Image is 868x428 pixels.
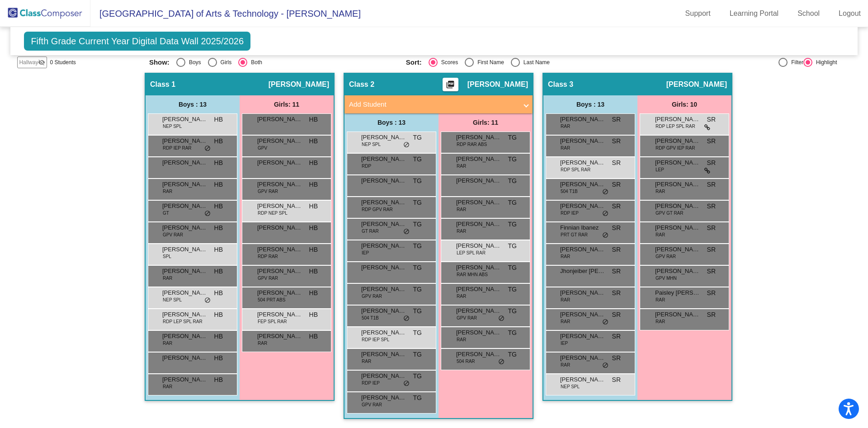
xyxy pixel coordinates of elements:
span: Sort: [406,58,422,66]
span: RAR [656,188,665,195]
span: [PERSON_NAME] [560,353,605,362]
span: [PERSON_NAME] [162,180,208,189]
span: [PERSON_NAME] [257,332,302,341]
span: IEP [362,249,369,256]
span: Show: [149,58,170,66]
span: Class 1 [150,80,175,89]
span: SR [612,180,621,189]
span: SR [707,310,716,320]
span: HB [309,202,318,211]
span: [PERSON_NAME] [467,80,528,89]
span: [PERSON_NAME] [257,136,302,146]
span: [PERSON_NAME] [560,245,605,254]
div: Girls: 11 [240,95,334,113]
span: SR [707,223,716,233]
div: Boys : 13 [146,95,240,113]
span: [PERSON_NAME] [269,80,329,89]
span: GPV RAR [258,275,278,282]
mat-icon: visibility_off [38,59,45,66]
span: HB [309,180,318,189]
span: [PERSON_NAME] [560,332,605,341]
button: Print Students Details [443,78,458,91]
span: [PERSON_NAME] [456,328,501,337]
div: Girls: 11 [439,113,533,132]
span: SR [707,288,716,298]
span: do_not_disturb_alt [204,297,211,304]
div: Highlight [812,58,837,66]
div: Scores [438,58,458,66]
a: Support [678,6,718,21]
span: [PERSON_NAME] [560,136,605,146]
span: SR [612,332,621,341]
mat-expansion-panel-header: Add Student [344,95,533,113]
span: PRT GT RAR [561,231,588,238]
span: [PERSON_NAME] [162,158,208,167]
span: GPV RAR [457,315,477,321]
span: SR [612,115,621,124]
span: SR [612,223,621,233]
span: SR [612,353,621,363]
mat-panel-title: Add Student [349,99,517,110]
span: RAR [163,340,172,347]
span: NEP SPL [362,141,381,148]
span: RAR [561,123,570,130]
span: RAR [561,253,570,260]
div: Boys : 13 [344,113,439,132]
span: RDP LEP SPL RAR [163,318,203,325]
span: 504 T1B [561,188,578,195]
span: TG [508,198,517,207]
mat-icon: picture_as_pdf [445,80,456,93]
a: School [790,6,827,21]
span: GPV RAR [163,231,183,238]
span: [PERSON_NAME] [257,158,302,167]
span: [PERSON_NAME] [257,223,302,232]
span: do_not_disturb_alt [602,319,609,326]
span: TG [413,155,422,164]
span: RAR [457,336,466,343]
span: TG [508,306,517,316]
a: Learning Portal [722,6,786,21]
span: Class 3 [548,80,573,89]
span: RDP GPV IEP RAR [656,145,695,151]
span: Class 2 [349,80,374,89]
span: [PERSON_NAME] [655,245,700,254]
span: [PERSON_NAME] [655,223,700,232]
span: HB [214,180,223,189]
span: RAR [362,358,371,365]
span: TG [413,133,422,142]
span: RAR [457,163,466,169]
span: RDP RAR [258,253,278,260]
span: TG [413,328,422,338]
span: HB [214,202,223,211]
span: HB [309,310,318,320]
span: [GEOGRAPHIC_DATA] of Arts & Technology - [PERSON_NAME] [90,6,361,21]
span: TG [413,220,422,229]
span: 504 RAR [457,358,475,365]
span: [PERSON_NAME] [PERSON_NAME] [361,176,406,185]
span: HB [214,288,223,298]
span: do_not_disturb_alt [403,141,410,149]
span: [PERSON_NAME] [655,267,700,276]
span: HB [214,136,223,146]
span: SR [612,375,621,385]
span: [PERSON_NAME] [162,332,208,341]
span: HB [214,267,223,276]
span: [PERSON_NAME] [560,288,605,297]
span: TG [508,350,517,359]
span: [PERSON_NAME] [361,328,406,337]
span: [PERSON_NAME] [162,245,208,254]
span: GPV GT RAR [656,210,684,216]
span: [PERSON_NAME] [560,202,605,211]
span: TG [508,176,517,186]
span: [PERSON_NAME] [361,155,406,164]
mat-radio-group: Select an option [149,58,399,67]
span: [PERSON_NAME] [361,306,406,315]
span: [PERSON_NAME] [560,115,605,124]
span: NEP SPL [561,383,580,390]
span: [PERSON_NAME] [361,372,406,381]
span: [PERSON_NAME] [560,310,605,319]
span: TG [508,241,517,251]
span: RDP IEP RAR [163,145,192,151]
span: NEP SPL [163,123,182,130]
span: SR [612,245,621,254]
